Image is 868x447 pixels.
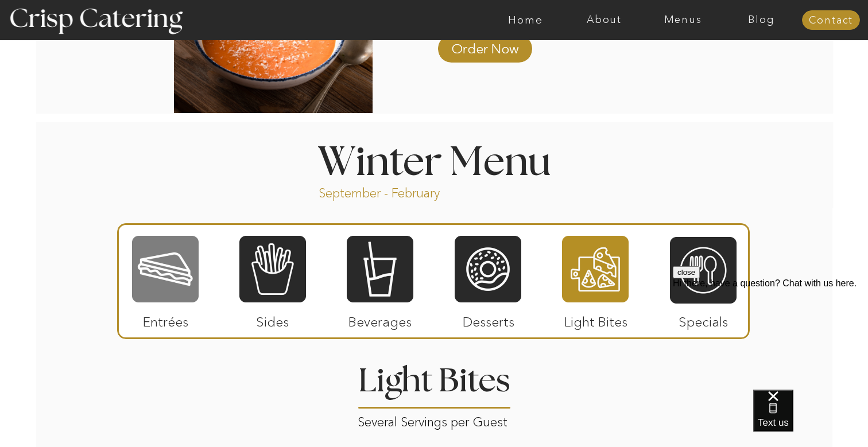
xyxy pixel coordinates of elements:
[665,302,741,336] p: Specials
[342,302,418,336] p: Beverages
[565,14,644,26] a: About
[802,15,860,26] a: Contact
[354,365,514,387] h2: Light Bites
[447,29,523,63] a: Order Now
[127,302,204,336] p: Entrées
[450,302,526,336] p: Desserts
[319,185,476,198] p: September - February
[753,390,868,447] iframe: podium webchat widget bubble
[486,14,565,26] a: Home
[557,302,634,336] p: Light Bites
[644,14,722,26] a: Menus
[722,14,801,26] a: Blog
[358,411,511,424] p: Several Servings per Guest
[274,143,594,177] h1: Winter Menu
[673,266,868,404] iframe: podium webchat widget prompt
[234,302,311,336] p: Sides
